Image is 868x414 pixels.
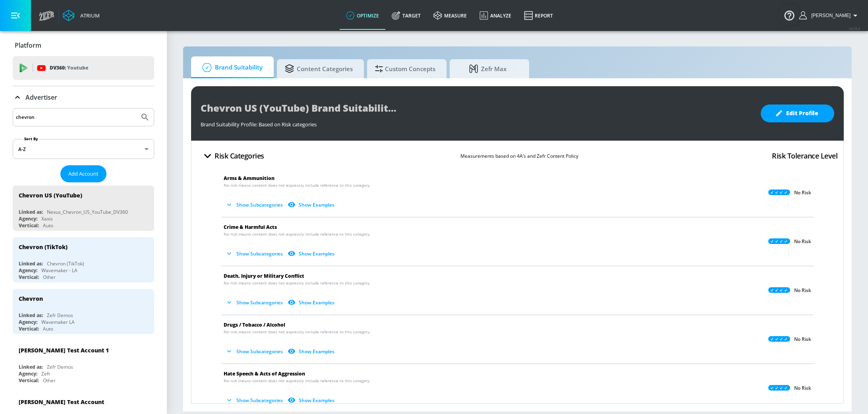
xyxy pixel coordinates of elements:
[13,340,154,386] div: [PERSON_NAME] Test Account 1Linked as:Zefr DemosAgency:ZefrVertical:Other
[224,231,371,237] span: No risk means content does not expressly include reference to this category.
[50,64,88,72] p: DV360:
[224,273,304,279] span: Death, Injury or Military Conflict
[41,267,77,274] div: Wavemaker - LA
[201,117,753,128] div: Brand Suitability Profile: Based on Risk categories
[385,1,427,30] a: Target
[794,385,811,391] p: No Risk
[19,209,43,215] div: Linked as:
[43,274,56,281] div: Other
[19,370,37,377] div: Agency:
[43,222,53,229] div: Auto
[41,319,75,325] div: Wavemaker LA
[13,86,154,108] div: Advertiser
[794,287,811,294] p: No Risk
[23,136,40,141] label: Sort By
[13,237,154,282] div: Chevron (TikTok)Linked as:Chevron (TikTok)Agency:Wavemaker - LAVertical:Other
[286,247,338,260] button: Show Examples
[19,364,43,370] div: Linked as:
[777,108,818,118] span: Edit Profile
[224,370,305,377] span: Hate Speech & Acts of Aggression
[77,12,100,19] div: Atrium
[19,243,68,251] div: Chevron (TikTok)
[13,186,154,231] div: Chevron US (YouTube)Linked as:Nexus_Chevron_US_YouTube_DV360Agency:XaxisVertical:Auto
[60,165,106,182] button: Add Account
[224,345,286,358] button: Show Subcategories
[47,364,73,370] div: Zefr Demos
[15,41,41,50] p: Platform
[67,64,88,72] p: Youtube
[286,394,338,407] button: Show Examples
[224,280,371,286] span: No risk means content does not expressly include reference to this category.
[518,1,559,30] a: Report
[68,169,99,178] span: Add Account
[19,312,43,319] div: Linked as:
[286,345,338,358] button: Show Examples
[794,336,811,342] p: No Risk
[799,11,860,20] button: [PERSON_NAME]
[224,329,371,335] span: No risk means content does not expressly include reference to this category.
[13,289,154,334] div: ChevronLinked as:Zefr DemosAgency:Wavemaker LAVertical:Auto
[25,93,57,102] p: Advertiser
[41,370,50,377] div: Zefr
[13,56,154,80] div: DV360: Youtube
[460,152,578,160] p: Measurements based on 4A’s and Zefr Content Policy
[375,59,435,78] span: Custom Concepts
[778,4,800,26] button: Open Resource Center
[19,260,43,267] div: Linked as:
[224,175,275,182] span: Arms & Ammunition
[215,150,264,161] h4: Risk Categories
[16,112,136,122] input: Search by name
[286,198,338,211] button: Show Examples
[13,34,154,56] div: Platform
[224,321,285,328] span: Drugs / Tobacco / Alcohol
[19,319,37,325] div: Agency:
[285,59,353,78] span: Content Categories
[808,13,851,18] span: login as: stephanie.wolklin@zefr.com
[19,325,39,332] div: Vertical:
[47,260,84,267] div: Chevron (TikTok)
[286,296,338,309] button: Show Examples
[761,104,834,122] button: Edit Profile
[224,296,286,309] button: Show Subcategories
[19,267,37,274] div: Agency:
[224,198,286,211] button: Show Subcategories
[224,394,286,407] button: Show Subcategories
[43,325,53,332] div: Auto
[63,10,100,21] a: Atrium
[19,274,39,281] div: Vertical:
[794,238,811,245] p: No Risk
[849,26,860,31] span: v 4.25.4
[19,222,39,229] div: Vertical:
[47,312,73,319] div: Zefr Demos
[19,192,82,199] div: Chevron US (YouTube)
[772,150,837,161] h4: Risk Tolerance Level
[19,346,109,354] div: [PERSON_NAME] Test Account 1
[19,377,39,384] div: Vertical:
[224,224,277,230] span: Crime & Harmful Acts
[41,215,53,222] div: Xaxis
[43,377,56,384] div: Other
[340,1,385,30] a: optimize
[458,59,518,78] span: Zefr Max
[224,378,371,384] span: No risk means content does not expressly include reference to this category.
[13,139,154,159] div: A-Z
[19,398,104,406] div: [PERSON_NAME] Test Account
[47,209,128,215] div: Nexus_Chevron_US_YouTube_DV360
[19,295,43,302] div: Chevron
[136,108,154,126] button: Submit Search
[427,1,473,30] a: measure
[199,58,263,77] span: Brand Suitability
[19,215,37,222] div: Agency:
[473,1,518,30] a: Analyze
[794,190,811,196] p: No Risk
[197,147,267,165] button: Risk Categories
[224,247,286,260] button: Show Subcategories
[224,182,371,188] span: No risk means content does not expressly include reference to this category.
